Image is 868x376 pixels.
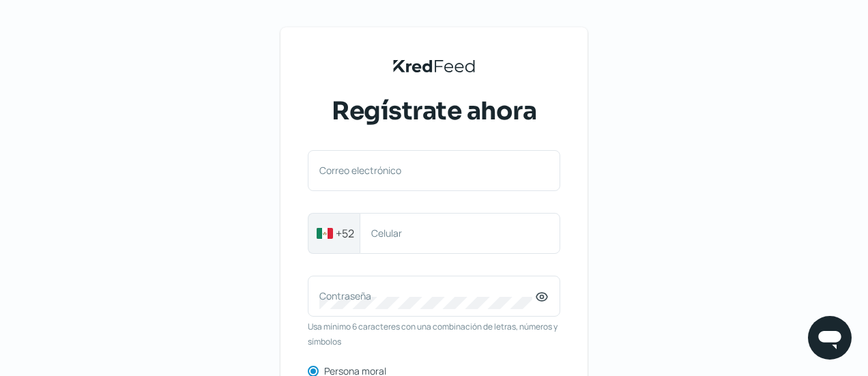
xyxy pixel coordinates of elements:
[319,164,535,177] label: Correo electrónico
[324,366,386,376] label: Persona moral
[336,225,354,242] span: +52
[332,94,536,128] span: Regístrate ahora
[308,319,560,349] span: Usa mínimo 6 caracteres con una combinación de letras, números y símbolos
[816,324,843,351] img: chatIcon
[319,289,535,302] label: Contraseña
[371,227,535,240] label: Celular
